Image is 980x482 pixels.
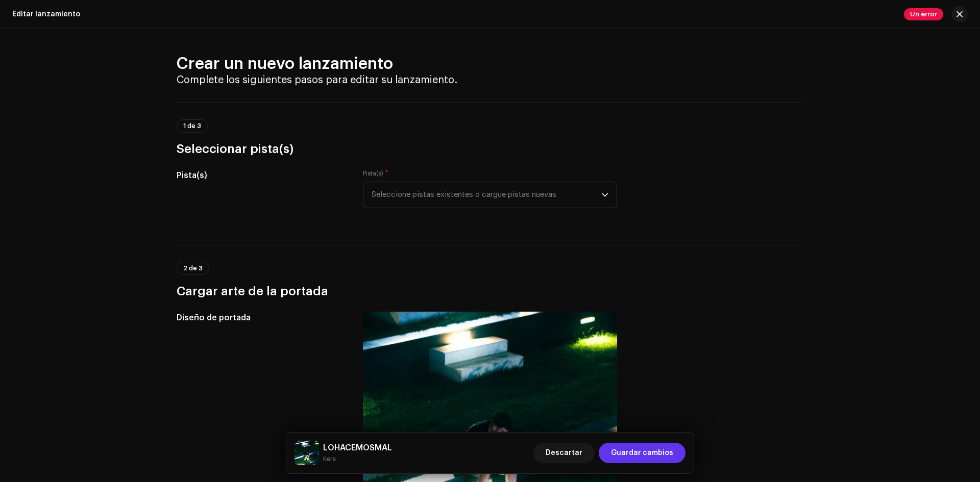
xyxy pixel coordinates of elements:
[177,74,803,86] h4: Complete los siguientes pasos para editar su lanzamiento.
[177,283,803,299] h3: Cargar arte de la portada
[601,182,608,208] div: dropdown trigger
[363,169,388,177] label: Pista(s)
[177,312,347,324] h5: Diseño de portada
[177,169,347,182] h5: Pista(s)
[183,265,203,271] span: 2 de 3
[372,182,601,208] span: Seleccione pistas existentes o cargue pistas nuevas
[177,141,803,157] h3: Seleccionar pista(s)
[177,54,803,74] h2: Crear un nuevo lanzamiento
[183,123,201,129] span: 1 de 3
